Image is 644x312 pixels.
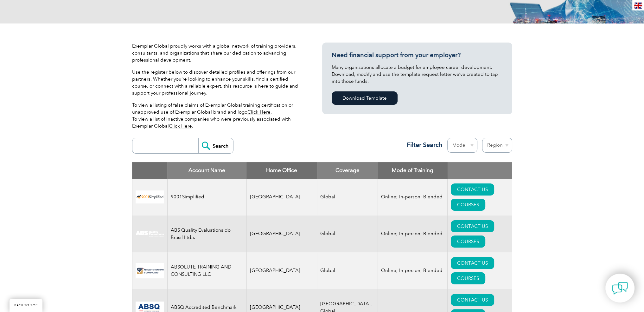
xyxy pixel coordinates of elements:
input: Search [198,138,233,153]
p: To view a listing of false claims of Exemplar Global training certification or unapproved use of ... [132,102,303,129]
p: Use the register below to discover detailed profiles and offerings from our partners. Whether you... [132,69,303,96]
a: CONTACT US [451,294,494,306]
a: CONTACT US [451,183,494,196]
td: 9001Simplified [167,179,246,216]
a: CONTACT US [451,220,494,232]
td: Online; In-person; Blended [378,252,448,289]
a: Click Here [247,109,271,115]
td: [GEOGRAPHIC_DATA] [246,252,317,289]
img: en [634,3,642,9]
h3: Filter Search [403,141,443,149]
a: COURSES [451,199,485,211]
td: Global [317,216,378,252]
th: Coverage: activate to sort column ascending [317,162,378,179]
a: COURSES [451,236,485,248]
td: ABSOLUTE TRAINING AND CONSULTING LLC [167,252,246,289]
a: Click Here [169,123,192,129]
th: Home Office: activate to sort column ascending [246,162,317,179]
img: contact-chat.png [612,280,628,296]
a: Download Template [332,91,398,105]
th: : activate to sort column ascending [448,162,512,179]
p: Exemplar Global proudly works with a global network of training providers, consultants, and organ... [132,43,303,63]
td: Global [317,179,378,216]
img: 16e092f6-eadd-ed11-a7c6-00224814fd52-logo.png [136,263,164,278]
td: [GEOGRAPHIC_DATA] [246,216,317,252]
td: Online; In-person; Blended [378,216,448,252]
img: 37c9c059-616f-eb11-a812-002248153038-logo.png [136,190,164,203]
p: Many organizations allocate a budget for employee career development. Download, modify and use th... [332,64,503,85]
th: Account Name: activate to sort column descending [167,162,246,179]
td: ABS Quality Evaluations do Brasil Ltda. [167,216,246,252]
a: CONTACT US [451,257,494,269]
h3: Need financial support from your employer? [332,51,503,59]
a: BACK TO TOP [10,299,42,312]
td: Global [317,252,378,289]
a: COURSES [451,272,485,284]
td: Online; In-person; Blended [378,179,448,216]
td: [GEOGRAPHIC_DATA] [246,179,317,216]
img: c92924ac-d9bc-ea11-a814-000d3a79823d-logo.jpg [136,230,164,237]
th: Mode of Training: activate to sort column ascending [378,162,448,179]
